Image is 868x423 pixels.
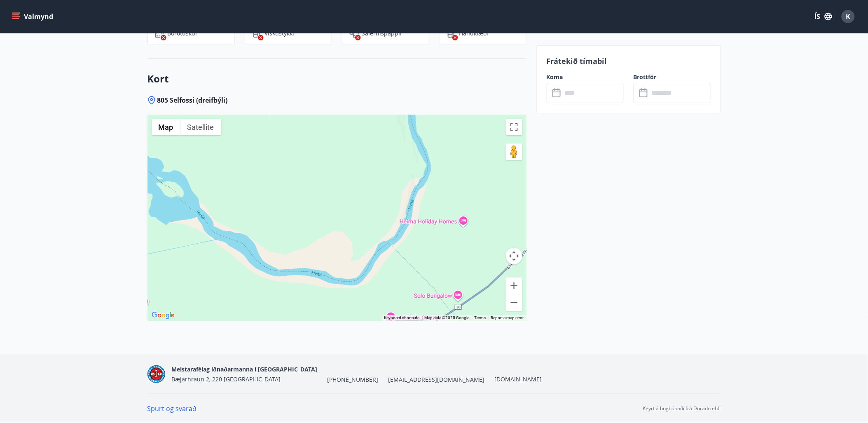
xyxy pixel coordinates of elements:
p: Handklæði [459,29,489,38]
img: JsUkc86bAWErts0UzsjU3lk4pw2986cAIPoh8Yw7.svg [349,28,359,38]
img: Google [150,310,177,321]
span: Bæjarhraun 2, 220 [GEOGRAPHIC_DATA] [172,375,281,383]
button: Drag Pegman onto the map to open Street View [506,143,522,160]
button: Map camera controls [506,248,522,264]
span: Map data ©2025 Google [425,315,470,320]
button: Show satellite imagery [180,119,221,135]
a: Terms (opens in new tab) [475,315,486,320]
a: Spurt og svarað [147,404,197,413]
img: xAqkTstvGIK3RH6WUHaSNl0FXhFMcw6GozjSeQUd.png [147,365,165,383]
img: uiBtL0ikWr40dZiggAgPY6zIBwQcLm3lMVfqTObx.svg [446,28,456,38]
span: Meistarafélag iðnaðarmanna í [GEOGRAPHIC_DATA] [172,365,318,373]
img: tIVzTFYizac3SNjIS52qBBKOADnNn3qEFySneclv.svg [252,28,262,38]
button: Zoom out [506,294,522,311]
a: [DOMAIN_NAME] [495,375,542,383]
p: Salernispappír [362,29,403,38]
button: Show street map [152,119,180,135]
a: Report a map error [491,315,524,320]
button: Toggle fullscreen view [506,119,522,135]
span: [EMAIL_ADDRESS][DOMAIN_NAME] [388,376,485,384]
button: Keyboard shortcuts [384,315,420,321]
label: Brottför [634,73,711,81]
p: Borðtuskur [168,29,198,38]
p: Keyrt á hugbúnaði frá Dorado ehf. [643,405,721,412]
p: Viskustykki [265,29,295,38]
span: 805 Selfossi (dreifbýli) [157,96,228,105]
button: menu [10,9,56,24]
button: Zoom in [506,277,522,294]
a: Open this area in Google Maps (opens a new window) [150,310,177,321]
span: [PHONE_NUMBER] [328,376,379,384]
button: K [838,7,858,26]
p: Frátekið tímabil [547,56,711,66]
h3: Kort [147,72,526,86]
span: K [846,12,851,21]
label: Koma [547,73,624,81]
img: FQTGzxj9jDlMaBqrp2yyjtzD4OHIbgqFuIf1EfZm.svg [154,28,164,38]
button: ÍS [810,9,837,24]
